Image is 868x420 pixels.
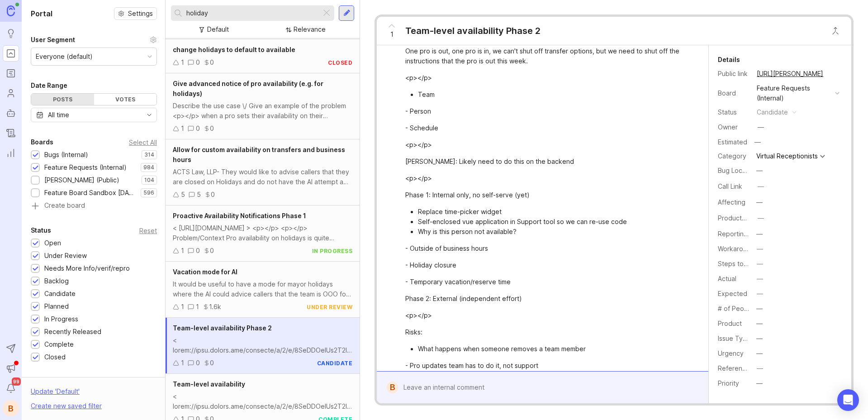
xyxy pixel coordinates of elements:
[837,389,859,411] div: Open Intercom Messenger
[144,151,154,158] p: 314
[209,302,221,312] div: 1.6k
[166,262,360,318] a: Vacation mode for AIIt would be useful to have a mode for mayor holidays where the AI could advic...
[44,352,66,362] div: Closed
[210,124,214,134] div: 0
[31,225,51,236] div: Status
[405,24,541,37] div: Team-level availability Phase 2
[718,349,744,357] label: Urgency
[196,302,199,312] div: 1
[173,279,352,299] div: It would be useful to have a mode for mayor holidays where the AI could advice callers that the t...
[387,382,398,393] div: B
[826,22,844,40] button: Close button
[718,320,742,327] label: Product
[405,310,690,320] div: <p></p>
[405,277,690,287] div: - Temporary vacation/reserve time
[3,125,19,141] a: Changelog
[405,327,690,337] div: Risks:
[390,29,394,39] span: 1
[418,227,690,237] li: Why is this person not available?
[418,207,690,217] li: Replace time-picker widget
[3,360,19,377] button: Announcements
[307,303,352,311] div: under review
[44,339,74,349] div: Complete
[210,57,214,67] div: 0
[210,358,214,368] div: 0
[754,243,766,255] button: Workaround
[3,340,19,357] button: Send to Autopilot
[405,106,690,116] div: - Person
[718,182,742,190] label: Call Link
[755,181,767,192] button: Call Link
[44,301,69,311] div: Planned
[405,294,690,304] div: Phase 2: External (independent effort)
[294,24,326,34] div: Relevance
[718,167,757,174] label: Bug Location
[173,101,352,121] div: Describe the use case \/ Give an example of the problem <p></p> when a pro sets their availabilit...
[757,244,763,254] div: —
[3,25,19,42] a: Ideas
[718,107,749,117] div: Status
[718,379,739,387] label: Priority
[44,162,127,172] div: Feature Requests (Internal)
[3,380,19,396] button: Notifications
[139,228,157,233] div: Reset
[31,401,102,411] div: Create new saved filter
[718,260,779,267] label: Steps to Reproduce
[756,334,763,344] div: —
[418,344,690,354] li: What happens when someone removes a team member
[166,139,360,205] a: Allow for custom availability on transfers and business hoursACTS Law, LLP- They would like to ad...
[31,137,53,148] div: Boards
[207,24,229,34] div: Default
[44,238,61,248] div: Open
[754,288,766,300] button: Expected
[405,123,690,133] div: - Schedule
[718,290,747,297] label: Expected
[166,39,360,73] a: change holidays to default to available100closed
[31,8,52,19] h1: Portal
[718,364,758,372] label: Reference(s)
[756,348,763,358] div: —
[757,289,763,299] div: —
[757,274,763,284] div: —
[181,124,184,134] div: 1
[328,59,352,67] div: closed
[758,213,764,223] div: —
[173,268,237,276] span: Vacation mode for AI
[757,107,788,117] div: candidate
[718,198,745,206] label: Affecting
[44,251,87,261] div: Under Review
[196,246,200,256] div: 0
[143,189,154,196] p: 596
[754,258,766,270] button: Steps to Reproduce
[44,289,76,299] div: Candidate
[196,57,200,67] div: 0
[31,387,80,401] div: Update ' Default '
[718,139,747,145] div: Estimated
[181,190,185,200] div: 5
[44,327,101,337] div: Recently Released
[718,88,749,98] div: Board
[718,245,754,253] label: Workaround
[756,153,818,159] div: Virtual Receptionists
[31,202,157,210] a: Create board
[44,175,119,185] div: [PERSON_NAME] (Public)
[31,94,94,105] div: Posts
[718,275,736,282] label: Actual
[181,358,184,368] div: 1
[114,7,157,20] button: Settings
[181,302,184,312] div: 1
[173,380,245,388] span: Team-level availability
[405,140,690,150] div: <p></p>
[210,246,214,256] div: 0
[144,177,154,184] p: 104
[718,151,749,161] div: Category
[418,90,690,100] li: Team
[173,391,352,411] div: < lorem://ipsu.dolors.ame/consecte/a/2/e/8SeDDOeIUs2T2In9Ut0L2ET1DoLO9M9alIQUAen73Adm/veni# > <q>...
[7,5,15,16] img: Canny Home
[166,205,360,262] a: Proactive Availability Notifications Phase 1< [URL][DOMAIN_NAME] > <p></p> <p></p> Problem/Contex...
[718,214,766,222] label: ProductboardID
[143,164,154,171] p: 984
[3,65,19,81] a: Roadmaps
[129,140,157,145] div: Select All
[754,363,766,374] button: Reference(s)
